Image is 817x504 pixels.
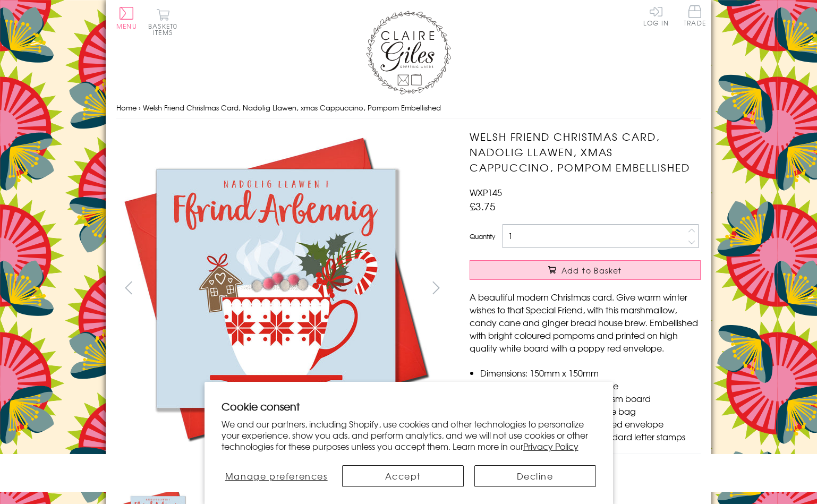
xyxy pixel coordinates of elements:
span: Welsh Friend Christmas Card, Nadolig Llawen, xmas Cappuccino, Pompom Embellished [143,102,441,113]
a: Trade [684,5,706,28]
span: WXP145 [470,186,502,199]
span: Trade [684,5,706,26]
button: Add to Basket [470,260,701,280]
button: Accept [342,465,464,487]
a: Log In [643,5,669,26]
img: Welsh Friend Christmas Card, Nadolig Llawen, xmas Cappuccino, Pompom Embellished [116,129,435,448]
button: Manage preferences [222,465,331,487]
button: Decline [474,465,596,487]
span: Manage preferences [225,469,328,482]
a: Privacy Policy [523,440,578,452]
li: Blank inside for your own message [480,379,701,392]
li: Dimensions: 150mm x 150mm [480,366,701,379]
img: Claire Giles Greetings Cards [366,11,451,95]
nav: breadcrumbs [116,97,701,119]
button: prev [116,276,140,300]
span: › [139,102,141,113]
a: Home [116,102,137,113]
button: Menu [116,7,137,29]
p: A beautiful modern Christmas card. Give warm winter wishes to that Special Friend, with this mars... [470,291,701,354]
span: Menu [116,21,137,31]
label: Quantity [470,232,495,241]
span: Add to Basket [561,265,622,276]
h2: Cookie consent [222,399,596,414]
p: We and our partners, including Shopify, use cookies and other technologies to personalize your ex... [222,418,596,451]
button: Basket0 items [148,8,177,36]
img: Welsh Friend Christmas Card, Nadolig Llawen, xmas Cappuccino, Pompom Embellished [448,129,767,384]
span: 0 items [153,21,177,37]
h1: Welsh Friend Christmas Card, Nadolig Llawen, xmas Cappuccino, Pompom Embellished [470,129,701,175]
span: £3.75 [470,199,496,213]
button: next [424,276,448,300]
